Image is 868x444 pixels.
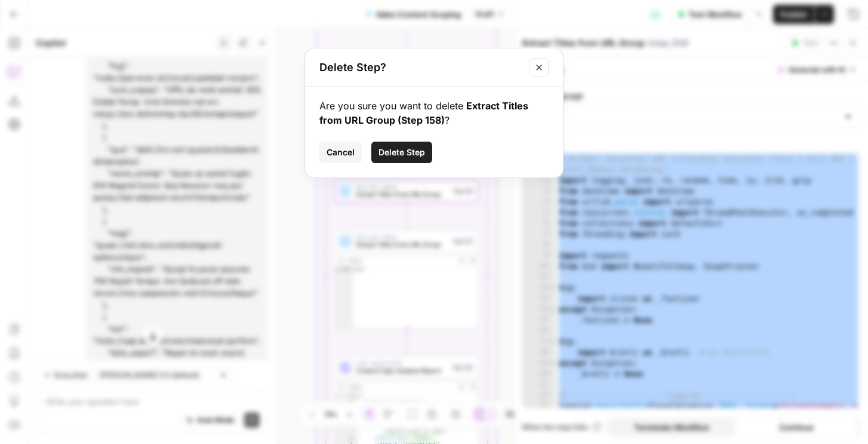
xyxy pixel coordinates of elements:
[327,146,355,158] span: Cancel
[319,142,362,163] button: Cancel
[319,99,549,127] div: Are you sure you want to delete ?
[371,142,432,163] button: Delete Step
[378,146,425,158] span: Delete Step
[319,59,522,76] h2: Delete Step?
[530,58,549,77] button: Close modal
